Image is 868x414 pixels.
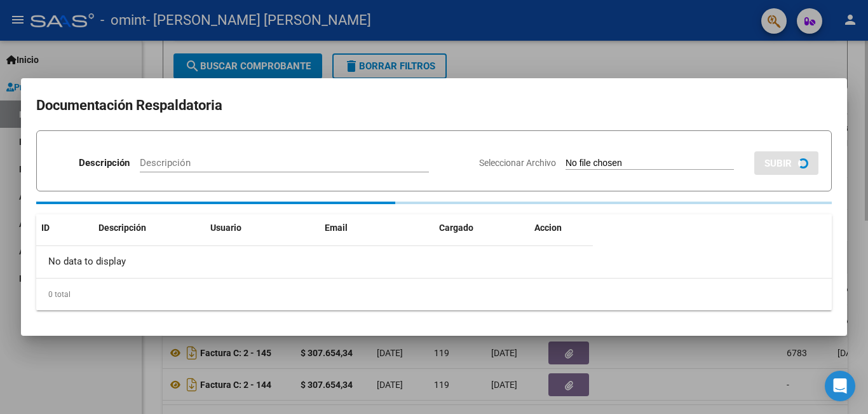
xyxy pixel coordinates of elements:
div: 0 total [36,279,832,310]
div: No data to display [36,246,593,278]
span: Email [325,223,348,233]
datatable-header-cell: Accion [529,214,593,242]
datatable-header-cell: ID [36,214,93,242]
span: Accion [534,223,562,233]
button: SUBIR [754,151,818,175]
datatable-header-cell: Cargado [434,214,529,242]
datatable-header-cell: Descripción [93,214,205,242]
div: Open Intercom Messenger [825,371,855,401]
span: Cargado [439,223,473,233]
datatable-header-cell: Email [320,214,434,242]
h2: Documentación Respaldatoria [36,93,832,118]
span: Descripción [98,223,146,233]
span: Usuario [210,223,241,233]
span: ID [41,223,50,233]
p: Descripción [79,156,130,170]
span: SUBIR [764,158,792,169]
span: Seleccionar Archivo [479,158,556,168]
datatable-header-cell: Usuario [205,214,320,242]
